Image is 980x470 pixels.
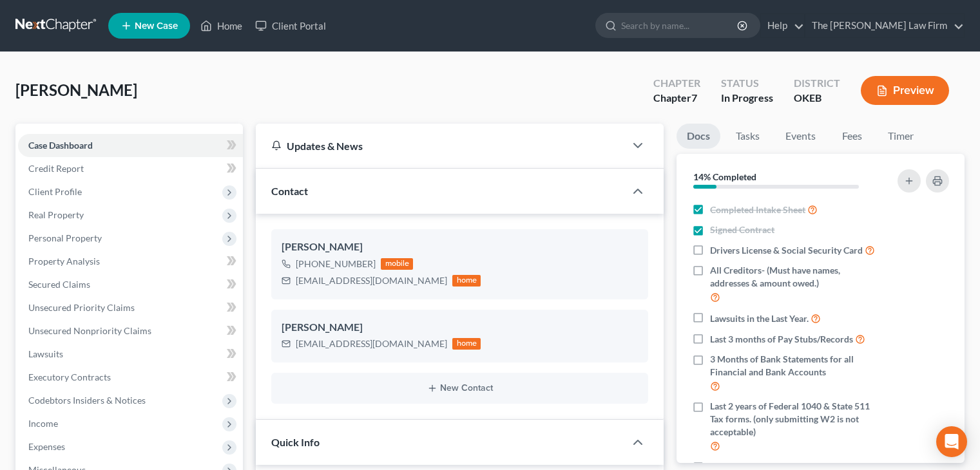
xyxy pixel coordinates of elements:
span: Executory Contracts [28,371,111,382]
a: Unsecured Priority Claims [18,296,243,319]
div: [PERSON_NAME] [282,240,638,255]
span: Real Property [28,209,84,220]
a: Fees [831,124,872,149]
span: Last 2 years of Federal 1040 & State 511 Tax forms. (only submitting W2 is not acceptable) [710,400,881,438]
a: Property Analysis [18,250,243,273]
a: Docs [677,124,720,149]
div: home [452,275,481,287]
div: [EMAIL_ADDRESS][DOMAIN_NAME] [296,337,447,350]
span: Signed Contract [710,223,774,236]
span: Secured Claims [28,279,90,290]
span: Quick Info [271,436,320,448]
a: Timer [878,124,924,149]
a: Secured Claims [18,273,243,296]
a: Credit Report [18,157,243,180]
div: Status [721,76,773,91]
span: Completed Intake Sheet [710,203,805,216]
a: Help [761,14,804,37]
span: Case Dashboard [28,140,93,151]
span: [PERSON_NAME] [15,80,137,99]
div: In Progress [721,91,773,106]
div: Chapter [653,76,700,91]
span: Credit Report [28,163,84,174]
span: Last 3 months of Pay Stubs/Records [710,333,853,346]
span: Expenses [28,441,65,452]
div: OKEB [794,91,840,106]
span: Lawsuits [28,348,63,359]
span: New Case [135,21,178,31]
div: Updates & News [271,139,610,153]
div: [EMAIL_ADDRESS][DOMAIN_NAME] [296,274,447,287]
a: Unsecured Nonpriority Claims [18,319,243,343]
span: Contact [271,185,308,197]
a: The [PERSON_NAME] Law Firm [805,14,964,37]
span: Property Analysis [28,256,100,267]
span: 7 [691,91,697,104]
span: Personal Property [28,232,102,243]
a: Home [194,14,249,37]
span: Unsecured Nonpriority Claims [28,325,151,336]
a: Events [775,124,826,149]
input: Search by name... [621,14,739,37]
span: Codebtors Insiders & Notices [28,395,146,406]
a: Tasks [725,124,770,149]
div: District [794,76,840,91]
span: All Creditors- (Must have names, addresses & amount owed.) [710,264,881,290]
span: Unsecured Priority Claims [28,302,135,313]
a: Executory Contracts [18,366,243,389]
a: Case Dashboard [18,134,243,157]
div: [PERSON_NAME] [282,320,638,335]
span: 3 Months of Bank Statements for all Financial and Bank Accounts [710,353,881,379]
div: [PHONE_NUMBER] [296,258,376,270]
span: Income [28,418,58,429]
a: Lawsuits [18,343,243,366]
div: mobile [381,258,413,270]
span: Lawsuits in the Last Year. [710,312,809,325]
div: home [452,338,481,350]
span: Client Profile [28,186,82,197]
a: Client Portal [249,14,332,37]
div: Open Intercom Messenger [936,426,967,457]
div: Chapter [653,91,700,106]
span: Drivers License & Social Security Card [710,244,863,257]
button: New Contact [282,383,638,393]
strong: 14% Completed [693,171,756,182]
button: Preview [861,76,949,105]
